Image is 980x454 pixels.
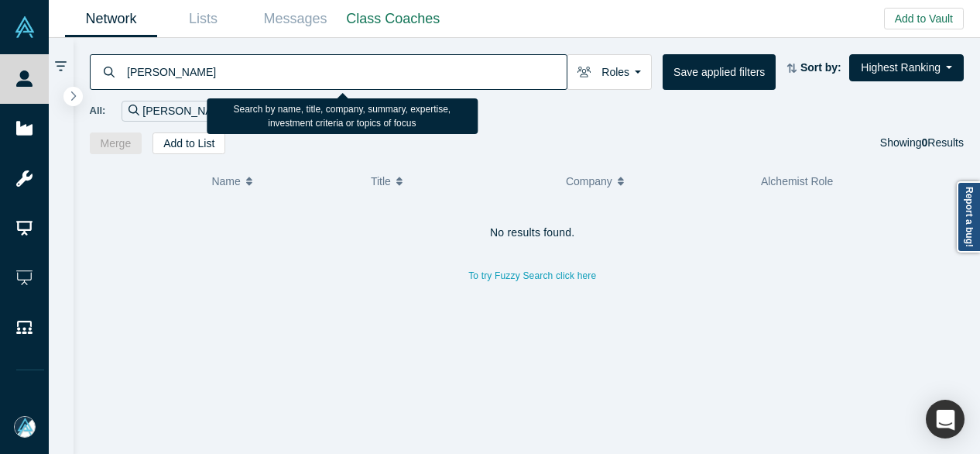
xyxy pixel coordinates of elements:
button: Add to List [152,132,225,154]
strong: Sort by: [800,61,841,74]
a: Report a bug! [957,181,980,253]
button: Company [566,165,745,198]
button: Highest Ranking [849,54,964,81]
a: Class Coaches [341,1,445,37]
button: Save applied filters [663,54,776,90]
button: Remove Filter [231,102,243,120]
a: Network [65,1,157,37]
button: Name [211,165,355,198]
span: Results [922,136,964,149]
span: Company [566,165,612,198]
button: Roles [567,54,652,90]
button: To try Fuzzy Search click here [457,266,607,286]
input: Search by name, title, company, summary, expertise, investment criteria or topics of focus [125,53,567,90]
span: Title [371,165,391,198]
button: Merge [90,132,142,154]
button: Add to Vault [884,8,964,29]
button: Title [371,165,550,198]
img: Alchemist Vault Logo [14,16,36,38]
img: Mia Scott's Account [14,416,36,438]
div: [PERSON_NAME] [122,101,250,122]
span: Alchemist Role [761,175,833,187]
span: All: [90,103,106,119]
a: Messages [249,1,341,37]
a: Lists [157,1,249,37]
strong: 0 [922,136,928,149]
h4: No results found. [90,226,976,239]
div: Showing [880,132,964,154]
span: Name [211,165,240,198]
